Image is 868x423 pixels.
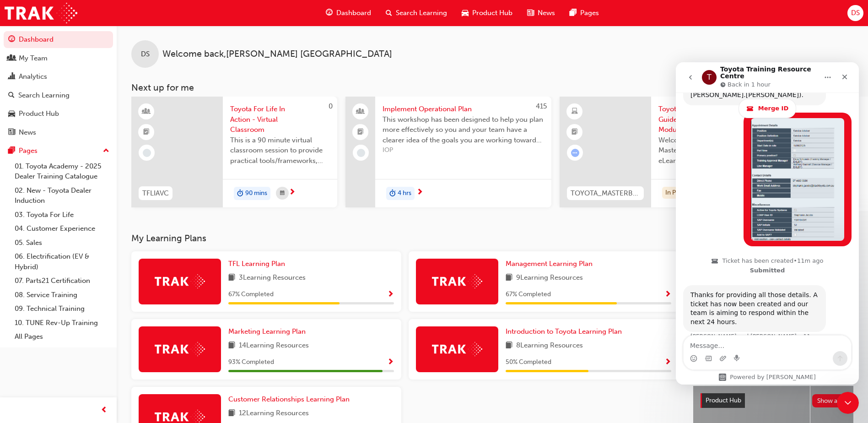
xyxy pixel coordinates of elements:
[571,188,640,199] span: TOYOTA_MASTERBRAND_EL
[538,8,555,18] span: News
[8,36,15,44] span: guage-icon
[454,4,520,22] a: car-iconProduct Hub
[4,87,113,104] a: Search Learning
[245,188,267,199] span: 90 mins
[506,272,512,284] span: book-icon
[228,357,274,368] span: 93 % Completed
[8,110,15,118] span: car-icon
[837,392,859,414] iframe: Intercom live chat
[162,49,392,60] span: Welcome back , [PERSON_NAME] [GEOGRAPHIC_DATA]
[386,7,392,19] span: search-icon
[506,326,625,337] a: Introduction to Toyota Learning Plan
[462,7,469,19] span: car-icon
[103,145,109,157] span: up-icon
[329,102,333,110] span: 0
[570,7,577,19] span: pages-icon
[506,357,551,368] span: 50 % Completed
[676,62,859,385] iframe: Intercom live chat
[847,5,863,21] button: DS
[228,327,306,336] span: Marketing Learning Plan
[8,73,15,81] span: chart-icon
[11,236,113,250] a: 05. Sales
[8,129,15,137] span: news-icon
[5,3,77,23] img: Trak
[239,340,309,352] span: 14 Learning Resources
[131,233,679,244] h3: My Learning Plans
[664,358,671,367] span: Show Progress
[336,8,371,18] span: Dashboard
[280,188,285,199] span: calendar-icon
[516,340,583,352] span: 8 Learning Resources
[357,149,365,157] span: learningRecordVerb_NONE-icon
[560,97,766,207] a: 0TOYOTA_MASTERBRAND_ELToyota Masterbrand Guidelines eLearning ModuleWelcome to the Toyota Masterb...
[398,188,411,199] span: 4 hrs
[571,149,579,157] span: learningRecordVerb_ATTEMPT-icon
[318,4,378,22] a: guage-iconDashboard
[472,8,512,18] span: Product Hub
[571,126,578,138] span: booktick-icon
[520,4,562,22] a: news-iconNews
[664,357,671,368] button: Show Progress
[289,189,296,197] span: next-icon
[11,249,113,274] a: 06. Electrification (EV & Hybrid)
[378,4,454,22] a: search-iconSearch Learning
[387,358,394,367] span: Show Progress
[571,106,578,118] span: learningResourceType_ELEARNING-icon
[117,82,868,93] h3: Next up for me
[19,108,59,119] div: Product Hub
[228,289,274,300] span: 67 % Completed
[11,330,113,344] a: All Pages
[416,189,423,197] span: next-icon
[143,126,150,138] span: booktick-icon
[11,184,113,208] a: 02. New - Toyota Dealer Induction
[851,8,860,18] span: DS
[141,49,150,60] span: DS
[4,31,113,48] a: Dashboard
[155,274,205,288] img: Trak
[432,342,482,356] img: Trak
[8,92,15,100] span: search-icon
[19,71,47,82] div: Analytics
[228,326,309,337] a: Marketing Learning Plan
[387,289,394,300] button: Show Progress
[228,272,235,284] span: book-icon
[396,8,447,18] span: Search Learning
[357,106,364,118] span: people-icon
[143,106,150,118] span: learningResourceType_INSTRUCTOR_LED-icon
[11,288,113,302] a: 08. Service Training
[131,97,337,207] a: 0TFLIAVCToyota For Life In Action - Virtual ClassroomThis is a 90 minute virtual classroom sessio...
[228,259,289,269] a: TFL Learning Plan
[580,8,599,18] span: Pages
[516,272,583,284] span: 9 Learning Resources
[506,289,551,300] span: 67 % Completed
[11,208,113,222] a: 03. Toyota For Life
[239,408,309,419] span: 12 Learning Resources
[389,188,396,200] span: duration-icon
[4,142,113,159] button: Pages
[18,90,70,101] div: Search Learning
[228,340,235,352] span: book-icon
[4,50,113,67] a: My Team
[664,289,671,300] button: Show Progress
[4,29,113,142] button: DashboardMy TeamAnalyticsSearch LearningProduct HubNews
[101,405,108,416] span: prev-icon
[706,396,741,404] span: Product Hub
